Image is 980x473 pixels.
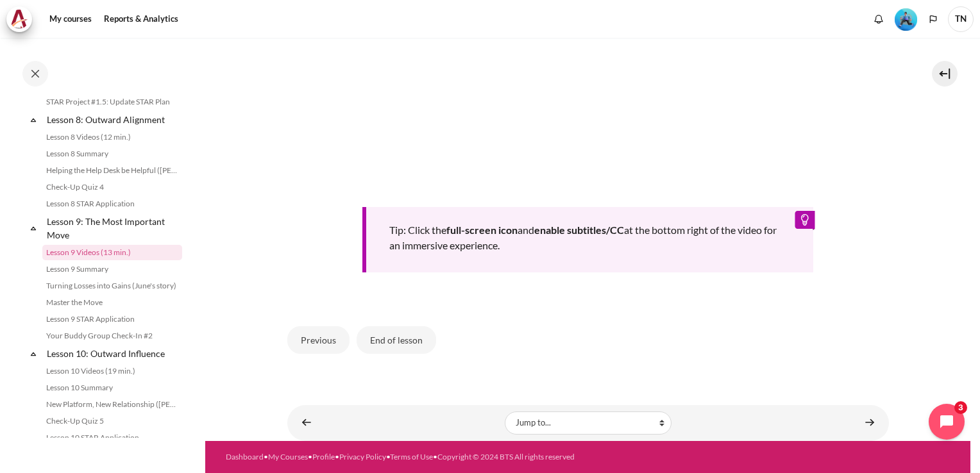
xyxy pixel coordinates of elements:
[42,94,182,110] a: STAR Project #1.5: Update STAR Plan
[99,6,183,32] a: Reports & Analytics
[390,452,433,461] a: Terms of Use
[45,111,182,128] a: Lesson 8: Outward Alignment
[287,326,350,353] button: Previous
[42,430,182,445] a: Lesson 10 STAR Application
[42,380,182,395] a: Lesson 10 Summary
[42,363,182,379] a: Lesson 10 Videos (19 min.)
[42,179,182,195] a: Check-Up Quiz 4
[10,10,28,29] img: Architeck
[45,6,96,32] a: My courses
[294,410,319,435] a: ◄ Lesson 8 STAR Application
[42,129,182,145] a: Lesson 8 Videos (12 min.)
[42,245,182,260] a: Lesson 9 Videos (13 min.)
[446,224,518,236] b: full-screen icon
[437,452,575,461] a: Copyright © 2024 BTS All rights reserved
[42,146,182,162] a: Lesson 8 Summary
[948,6,974,32] span: TN
[857,410,883,435] a: Lesson 9 Summary ►
[357,326,436,353] button: End of lesson
[890,7,922,31] a: Level #3
[339,452,386,461] a: Privacy Policy
[869,10,888,29] div: Show notification window with no new notifications
[895,7,917,31] div: Level #3
[42,397,182,412] a: New Platform, New Relationship ([PERSON_NAME]'s Story)
[27,222,40,235] span: Collapse
[312,452,335,461] a: Profile
[42,295,182,310] a: Master the Move
[895,8,917,31] img: Level #3
[42,196,182,212] a: Lesson 8 STAR Application
[42,163,182,178] a: Helping the Help Desk be Helpful ([PERSON_NAME]'s Story)
[42,328,182,344] a: Your Buddy Group Check-In #2
[27,347,40,360] span: Collapse
[45,213,182,244] a: Lesson 9: The Most Important Move
[6,6,38,32] a: Architeck Architeck
[362,207,814,272] div: Tip: Click the and at the bottom right of the video for an immersive experience.
[226,452,264,461] a: Dashboard
[42,413,182,429] a: Check-Up Quiz 5
[534,224,624,236] b: enable subtitles/CC
[268,452,308,461] a: My Courses
[42,311,182,327] a: Lesson 9 STAR Application
[42,278,182,294] a: Turning Losses into Gains (June's story)
[226,451,623,463] div: • • • • •
[924,10,943,29] button: Languages
[45,345,182,362] a: Lesson 10: Outward Influence
[27,113,40,126] span: Collapse
[948,6,974,32] a: User menu
[42,261,182,277] a: Lesson 9 Summary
